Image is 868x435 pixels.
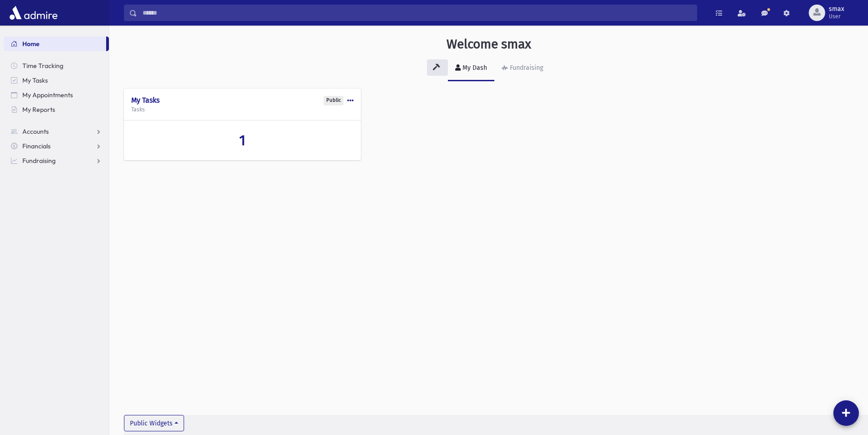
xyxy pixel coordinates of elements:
[461,64,487,72] div: My Dash
[494,56,550,81] a: Fundraising
[22,142,51,150] span: Financials
[22,127,49,136] span: Accounts
[4,73,109,88] a: My Tasks
[22,157,56,165] span: Fundraising
[4,153,109,168] a: Fundraising
[4,124,109,139] a: Accounts
[829,13,844,20] span: User
[22,40,40,48] span: Home
[447,37,531,52] h3: Welcome smax
[7,4,60,22] img: AdmirePro
[829,5,844,13] span: smax
[22,105,55,114] span: My Reports
[324,96,344,105] div: Public
[4,58,109,73] a: Time Tracking
[4,88,109,102] a: My Appointments
[4,139,109,153] a: Financials
[4,37,106,51] a: Home
[124,415,184,431] button: Public Widgets
[508,64,543,72] div: Fundraising
[448,56,494,81] a: My Dash
[22,76,48,84] span: My Tasks
[239,131,246,149] span: 1
[4,102,109,117] a: My Reports
[131,131,354,149] a: 1
[22,62,63,70] span: Time Tracking
[22,91,73,99] span: My Appointments
[131,106,354,113] h5: Tasks
[131,96,354,105] h4: My Tasks
[137,5,697,21] input: Search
